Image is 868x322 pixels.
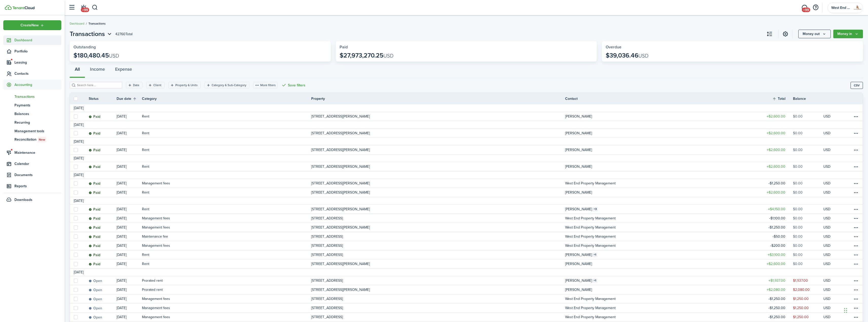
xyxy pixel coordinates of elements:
[142,252,149,257] table-info-title: Rent
[89,262,100,266] status: Paid
[89,276,117,285] a: Open
[793,259,823,268] a: $0.00
[793,162,823,171] a: $0.00
[768,278,785,283] table-amount-title: $1,937.00
[14,37,61,43] span: Dashboard
[763,179,793,188] a: $1,250.00
[311,114,370,119] p: [STREET_ADDRESS][PERSON_NAME]
[311,276,565,285] a: [STREET_ADDRESS]
[767,147,785,153] table-amount-title: $2,600.00
[117,252,126,257] p: [DATE]
[89,112,117,121] a: Paid
[565,179,763,188] a: West End Property Management
[117,278,126,283] p: [DATE]
[88,21,106,26] span: Transactions
[142,259,311,268] a: Rent
[772,96,793,102] th: Sort
[565,129,763,138] a: [PERSON_NAME]
[793,190,803,195] table-amount-description: $0.00
[117,214,142,223] a: [DATE]
[823,232,837,241] a: USD
[89,235,100,239] status: Paid
[565,205,763,214] a: [PERSON_NAME]3
[212,83,246,87] filter-tag-label: Category & Sub-Category
[311,287,370,292] p: [STREET_ADDRESS][PERSON_NAME]
[767,261,785,267] table-amount-title: $2,600.00
[142,162,311,171] a: Rent
[793,147,803,153] table-amount-description: $0.00
[793,250,823,259] a: $0.00
[81,8,89,12] span: +99
[793,188,823,197] a: $0.00
[89,162,117,171] a: Paid
[311,188,565,197] a: [STREET_ADDRESS][PERSON_NAME]
[89,214,117,223] a: Paid
[89,191,100,195] status: Paid
[153,83,161,87] filter-tag-label: Client
[142,188,311,197] a: Rent
[793,285,823,294] a: $2,080.00
[146,82,164,88] filter-tag: Open filter
[70,21,84,26] a: Dashboard
[117,225,126,230] p: [DATE]
[823,278,830,283] p: USD
[110,63,137,78] button: Expense
[793,205,823,214] a: $0.00
[117,206,126,212] p: [DATE]
[142,261,149,267] table-info-title: Rent
[768,225,785,230] table-amount-title: $1,250.00
[763,129,793,138] a: $2,600.00
[851,82,863,89] button: CSV
[763,188,793,197] a: $2,600.00
[823,190,830,195] p: USD
[117,181,126,186] p: [DATE]
[142,278,163,283] table-info-title: Prorated rent
[311,243,343,248] p: [STREET_ADDRESS]
[793,278,808,283] table-amount-description: $1,937.00
[117,276,142,285] a: [DATE]
[311,206,370,212] p: [STREET_ADDRESS][PERSON_NAME]
[565,115,592,119] table-profile-info-text: [PERSON_NAME]
[117,147,126,153] p: [DATE]
[823,162,837,171] a: USD
[142,205,311,214] a: Rent
[311,179,565,188] a: [STREET_ADDRESS][PERSON_NAME]
[768,206,785,212] table-amount-title: $4,150.00
[823,216,830,221] p: USD
[311,130,370,136] p: [STREET_ADDRESS][PERSON_NAME]
[793,223,823,232] a: $0.00
[565,145,763,154] a: [PERSON_NAME]
[142,216,170,221] table-info-title: Management fees
[142,243,170,248] table-info-title: Management fees
[142,129,311,138] a: Rent
[763,112,793,121] a: $2,600.00
[21,24,39,27] span: Create New
[793,225,803,230] table-amount-description: $0.00
[311,216,343,221] p: [STREET_ADDRESS]
[593,253,597,257] table-counter: 1
[823,205,837,214] a: USD
[142,287,163,292] table-info-title: Prorated rent
[3,135,61,144] a: ReconciliationNew
[117,223,142,232] a: [DATE]
[763,145,793,154] a: $2,600.00
[89,253,100,257] status: Paid
[117,112,142,121] a: [DATE]
[89,285,117,294] a: Open
[823,285,837,294] a: USD
[606,45,859,49] widget-stats-title: Overdue
[798,30,831,38] button: Money out
[793,129,823,138] a: $0.00
[3,127,61,135] a: Management tools
[772,234,785,239] table-amount-title: $50.00
[763,259,793,268] a: $2,600.00
[89,131,100,136] status: Paid
[565,191,592,195] table-profile-info-text: [PERSON_NAME]
[89,129,117,138] a: Paid
[142,130,149,136] table-info-title: Rent
[793,252,803,257] table-amount-description: $0.00
[565,148,592,152] table-profile-info-text: [PERSON_NAME]
[115,31,133,37] header-page-total: 42760 Total
[767,114,785,119] table-amount-title: $2,600.00
[142,179,311,188] a: Management fees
